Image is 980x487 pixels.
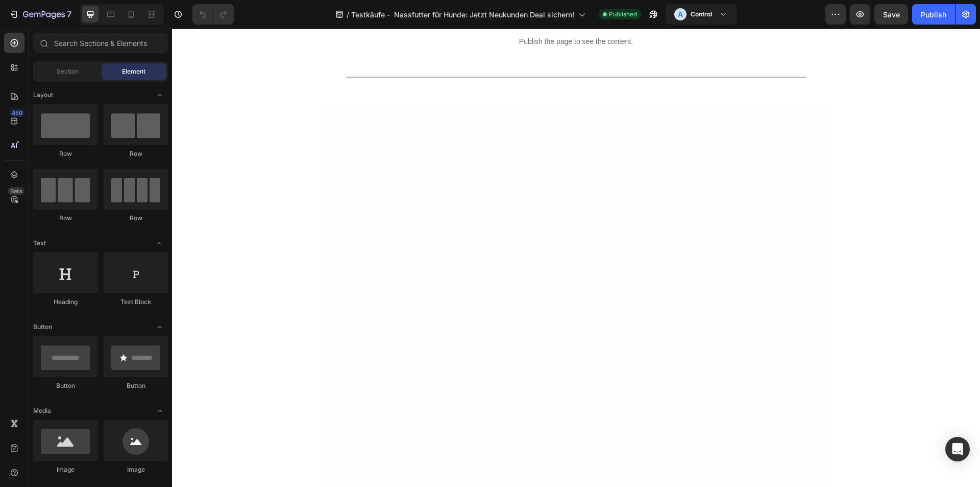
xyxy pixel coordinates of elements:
[945,437,970,461] div: Open Intercom Messenger
[874,4,908,25] button: Save
[104,465,168,474] div: Image
[152,87,168,103] span: Toggle open
[4,4,76,25] button: 7
[104,297,168,307] div: Text Block
[678,9,683,19] p: A
[883,10,900,19] span: Save
[33,322,52,332] span: Button
[10,109,24,117] div: 450
[691,9,712,19] h3: Control
[912,4,955,25] button: Publish
[666,4,737,25] button: AControl
[351,9,574,20] span: Testkäufe - Nassfutter für Hunde: Jetzt Neukunden Deal sichern!
[57,67,79,76] span: Section
[921,9,946,20] div: Publish
[33,465,97,474] div: Image
[104,214,168,223] div: Row
[172,29,980,487] iframe: Design area
[347,9,349,20] span: /
[33,239,46,248] span: Text
[122,67,145,76] span: Element
[192,4,234,25] div: Undo/Redo
[33,406,51,415] span: Media
[8,187,24,195] div: Beta
[67,8,71,20] p: 7
[33,214,97,223] div: Row
[104,381,168,390] div: Button
[104,149,168,158] div: Row
[33,90,53,100] span: Layout
[33,381,97,390] div: Button
[609,10,637,19] span: Published
[33,149,97,158] div: Row
[33,297,97,307] div: Heading
[152,235,168,251] span: Toggle open
[152,403,168,419] span: Toggle open
[33,33,168,53] input: Search Sections & Elements
[152,319,168,335] span: Toggle open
